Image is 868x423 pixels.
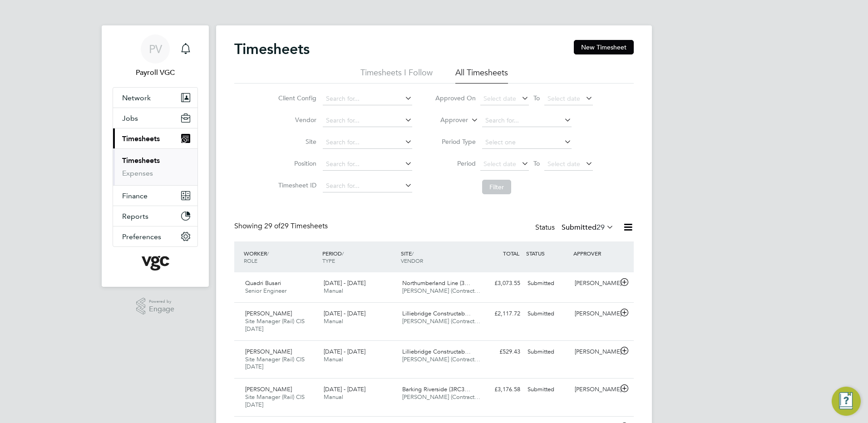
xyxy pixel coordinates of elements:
span: Timesheets [122,134,160,143]
a: Powered byEngage [136,298,175,315]
span: Manual [324,287,343,295]
span: Lilliebridge Constructab… [402,310,471,317]
span: Manual [324,393,343,401]
div: £3,176.58 [477,382,524,397]
div: Submitted [524,344,571,359]
span: / [342,250,344,257]
button: Filter [482,180,511,194]
label: Submitted [562,223,614,232]
label: Period Type [435,138,476,146]
div: Status [535,221,616,234]
span: Powered by [149,298,174,305]
span: To [531,92,542,104]
div: PERIOD [320,245,399,269]
div: £529.43 [477,344,524,359]
div: WORKER [242,245,320,269]
div: Timesheets [113,148,197,185]
span: Select date [483,94,516,103]
span: Preferences [122,232,161,241]
a: Go to home page [113,256,198,271]
a: Timesheets [122,156,160,165]
span: Manual [324,317,343,325]
span: VENDOR [401,257,423,264]
div: £2,117.72 [477,306,524,321]
span: [PERSON_NAME] (Contract… [402,317,480,325]
div: SITE [399,245,477,269]
input: Search for... [482,114,572,127]
input: Search for... [323,180,412,192]
span: Site Manager (Rail) CIS [DATE] [245,355,305,371]
span: ROLE [244,257,257,264]
span: To [531,157,542,169]
span: Lilliebridge Constructab… [402,348,471,355]
button: Timesheets [113,128,197,148]
input: Search for... [323,114,412,127]
span: [PERSON_NAME] (Contract… [402,355,480,363]
button: Network [113,88,197,108]
button: New Timesheet [574,40,634,54]
div: [PERSON_NAME] [571,306,618,321]
span: [PERSON_NAME] [245,348,292,355]
span: Northumberland Line (3… [402,279,470,287]
h2: Timesheets [234,40,310,58]
span: Senior Engineer [245,287,286,295]
input: Select one [482,136,572,149]
a: Expenses [122,169,153,177]
button: Engage Resource Center [832,387,861,416]
input: Search for... [323,136,412,149]
span: Quadri Busari [245,279,281,287]
div: Submitted [524,382,571,397]
button: Reports [113,206,197,226]
div: Showing [234,221,330,231]
span: [DATE] - [DATE] [324,348,365,355]
label: Vendor [276,116,316,124]
span: Reports [122,212,148,221]
span: Payroll VGC [113,67,198,78]
button: Jobs [113,108,197,128]
span: 29 of [264,221,281,231]
li: All Timesheets [455,67,508,84]
li: Timesheets I Follow [360,67,433,84]
span: Finance [122,192,148,200]
span: / [267,250,269,257]
img: vgcgroup-logo-retina.png [142,256,169,271]
span: Manual [324,355,343,363]
div: Submitted [524,306,571,321]
div: [PERSON_NAME] [571,344,618,359]
label: Site [276,138,316,146]
div: APPROVER [571,245,618,261]
a: PVPayroll VGC [113,34,198,78]
label: Timesheet ID [276,181,316,189]
div: £3,073.55 [477,276,524,291]
label: Position [276,159,316,167]
span: Select date [547,160,580,168]
span: [PERSON_NAME] [245,310,292,317]
span: [PERSON_NAME] (Contract… [402,393,480,401]
span: 29 Timesheets [264,221,328,231]
span: Jobs [122,114,138,123]
span: / [412,250,414,257]
nav: Main navigation [102,25,209,287]
input: Search for... [323,158,412,171]
span: [PERSON_NAME] [245,385,292,393]
span: [DATE] - [DATE] [324,385,365,393]
span: 29 [597,223,605,232]
span: [DATE] - [DATE] [324,279,365,287]
span: [PERSON_NAME] (Contract… [402,287,480,295]
div: Submitted [524,276,571,291]
span: Site Manager (Rail) CIS [DATE] [245,317,305,333]
input: Search for... [323,93,412,105]
span: Engage [149,305,174,313]
span: TOTAL [503,250,519,257]
span: Select date [547,94,580,103]
span: PV [149,43,162,55]
div: [PERSON_NAME] [571,276,618,291]
button: Preferences [113,226,197,246]
span: Select date [483,160,516,168]
button: Finance [113,186,197,206]
div: STATUS [524,245,571,261]
span: Network [122,93,151,102]
label: Approver [427,116,468,125]
span: [DATE] - [DATE] [324,310,365,317]
span: Site Manager (Rail) CIS [DATE] [245,393,305,408]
